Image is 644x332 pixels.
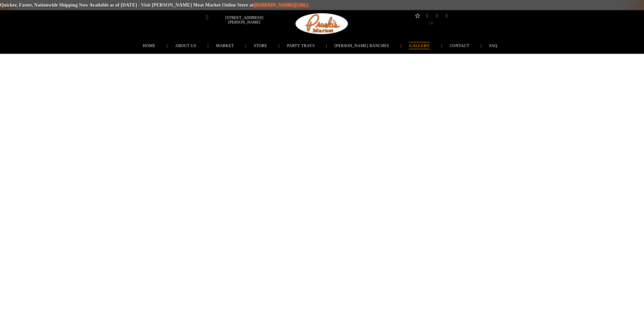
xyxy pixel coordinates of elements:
a: CONTACT [442,39,477,52]
a: facebook [424,13,430,20]
a: GALLERY [401,39,437,52]
a: email [443,13,450,20]
a: STORE [246,39,275,52]
a: ABOUT US [168,39,204,52]
a: HOME [135,39,163,52]
a: [DOMAIN_NAME][URL] [490,2,544,8]
a: FAQ [482,39,505,52]
a: instagram [434,13,440,20]
img: Pruski-s+Market+HQ+Logo2-1920w.png [295,10,349,37]
a: [STREET_ADDRESS][PERSON_NAME] [201,13,278,20]
a: MARKET [209,39,241,52]
div: Quicker, Faster, Nationwide Shipping Now Available as of [DATE] - Visit [PERSON_NAME] Meat Market... [236,2,545,8]
a: Social network [414,13,421,20]
a: PARTY TRAYS [279,39,322,52]
a: [PERSON_NAME] RANCHES [327,39,397,52]
span: [STREET_ADDRESS][PERSON_NAME] [212,13,277,27]
span: 0 [431,21,433,25]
